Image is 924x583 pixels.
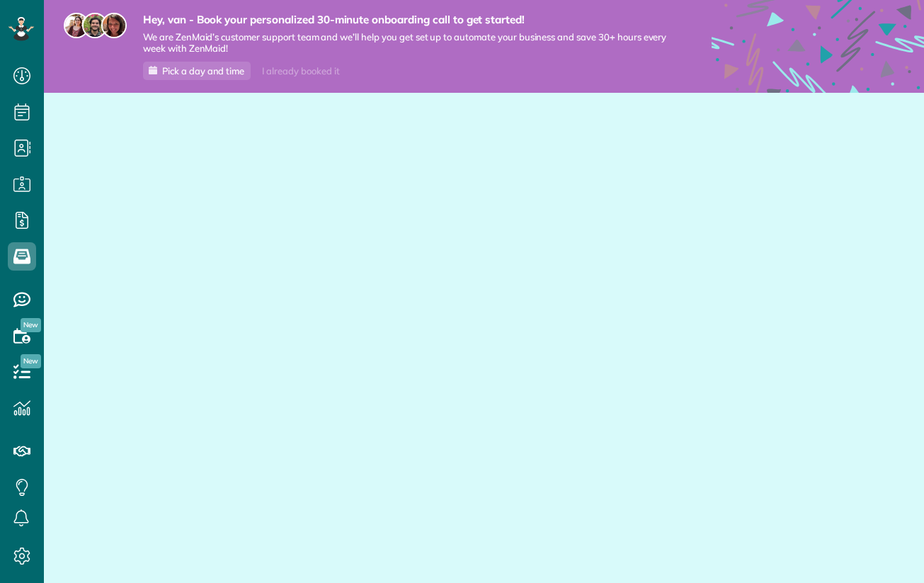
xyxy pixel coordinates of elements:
[64,13,89,38] img: maria-72a9807cf96188c08ef61303f053569d2e2a8a1cde33d635c8a3ac13582a053d.jpg
[82,13,108,38] img: jorge-587dff0eeaa6aab1f244e6dc62b8924c3b6ad411094392a53c71c6c4a576187d.jpg
[21,354,41,368] span: New
[162,65,244,77] span: Pick a day and time
[101,13,127,38] img: michelle-19f622bdf1676172e81f8f8fba1fb50e276960ebfe0243fe18214015130c80e4.jpg
[253,62,348,80] div: I already booked it
[143,62,251,80] a: Pick a day and time
[21,318,41,332] span: New
[143,31,669,55] span: We are ZenMaid’s customer support team and we’ll help you get set up to automate your business an...
[143,13,669,27] strong: Hey, van - Book your personalized 30-minute onboarding call to get started!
